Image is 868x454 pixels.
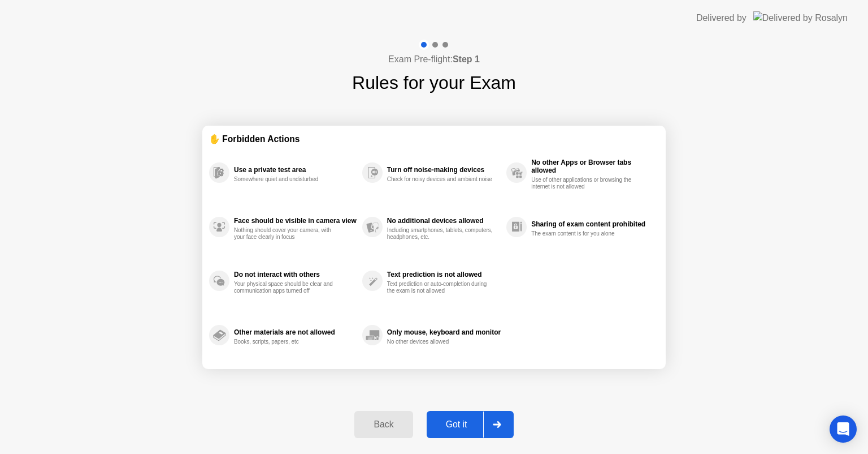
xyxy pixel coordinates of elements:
[430,419,483,430] div: Got it
[387,281,494,294] div: Text prediction or auto-completion during the exam is not allowed
[387,328,501,336] div: Only mouse, keyboard and monitor
[387,217,501,225] div: No additional devices allowed
[209,132,659,145] div: ✋ Forbidden Actions
[234,217,357,225] div: Face should be visible in camera view
[696,11,747,25] div: Delivered by
[453,54,480,64] b: Step 1
[388,53,480,66] h4: Exam Pre-flight:
[387,339,494,345] div: No other devices allowed
[427,411,514,438] button: Got it
[531,177,638,190] div: Use of other applications or browsing the internet is not allowed
[830,416,857,443] div: Open Intercom Messenger
[354,411,413,438] button: Back
[387,271,501,279] div: Text prediction is not allowed
[753,11,848,24] img: Delivered by Rosalyn
[531,230,638,237] div: The exam content is for you alone
[234,281,341,294] div: Your physical space should be clear and communication apps turned off
[387,176,494,183] div: Check for noisy devices and ambient noise
[387,227,494,241] div: Including smartphones, tablets, computers, headphones, etc.
[531,220,653,228] div: Sharing of exam content prohibited
[234,176,341,183] div: Somewhere quiet and undisturbed
[352,69,516,96] h1: Rules for your Exam
[531,159,653,174] div: No other Apps or Browser tabs allowed
[358,419,409,430] div: Back
[234,339,341,345] div: Books, scripts, papers, etc
[234,227,341,241] div: Nothing should cover your camera, with your face clearly in focus
[387,166,501,174] div: Turn off noise-making devices
[234,166,357,174] div: Use a private test area
[234,271,357,279] div: Do not interact with others
[234,328,357,336] div: Other materials are not allowed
